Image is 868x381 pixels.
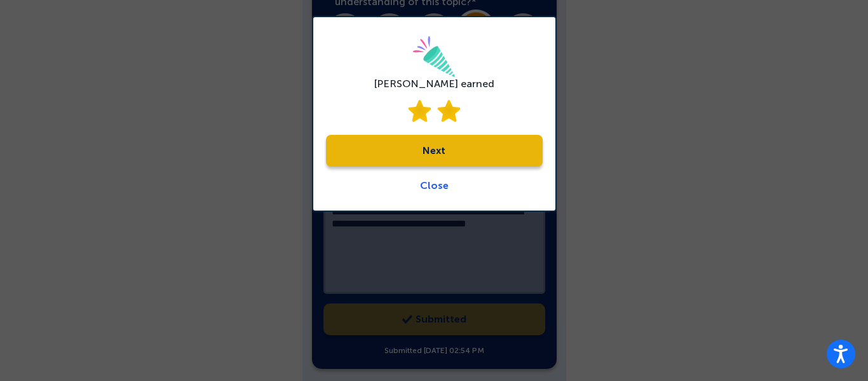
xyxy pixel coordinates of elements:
a: Next [326,135,543,167]
div: [PERSON_NAME] earned [374,78,494,90]
img: star [408,100,431,122]
img: celebrate [412,36,456,78]
a: Close [420,179,449,191]
img: star [437,100,460,122]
